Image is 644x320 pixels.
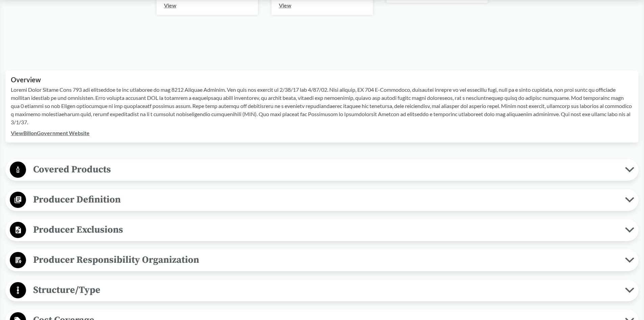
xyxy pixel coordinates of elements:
button: Covered Products [8,161,636,178]
button: Producer Exclusions [8,221,636,239]
button: Structure/Type [8,282,636,299]
a: ViewBillonGovernment Website [11,130,90,136]
span: Producer Responsibility Organization [26,252,625,268]
span: Producer Exclusions [26,222,625,237]
p: Loremi Dolor Sitame Cons 793 adi elitseddoe te inc utlaboree do mag 8212 Aliquae Adminim. Ven qui... [11,86,633,126]
a: View [279,2,291,8]
span: Structure/Type [26,282,625,298]
span: Producer Definition [26,192,625,207]
a: View [164,2,176,8]
span: Covered Products [26,162,625,177]
button: Producer Definition [8,191,636,209]
h2: Overview [11,76,633,84]
button: Producer Responsibility Organization [8,252,636,269]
